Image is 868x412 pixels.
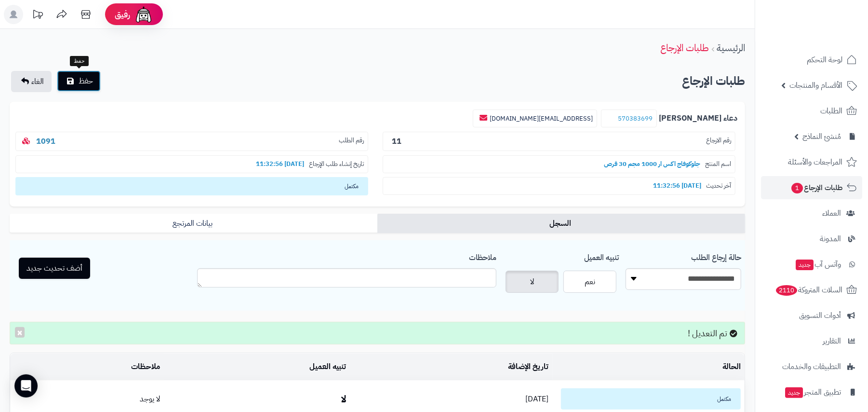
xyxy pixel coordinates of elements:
[761,151,862,174] a: المراجعات والأسئلة
[706,136,731,147] span: رقم الارجاع
[705,160,731,169] span: اسم المنتج
[822,206,841,220] span: العملاء
[339,136,364,147] span: رقم الطلب
[251,159,309,168] b: [DATE] 11:32:56
[10,322,745,345] div: تم التعديل !
[791,183,803,193] span: 1
[691,248,741,263] label: حالة إرجاع الطلب
[717,41,745,55] a: الرئيسية
[115,9,130,20] span: رفيق
[584,248,619,263] label: تنبيه العميل
[820,232,841,246] span: المدونة
[785,387,803,398] span: جديد
[392,136,401,147] b: 11
[761,99,862,123] a: الطلبات
[15,327,25,338] button: ×
[309,160,364,169] span: تاريخ إنشاء طلب الإرجاع
[659,113,737,124] b: دعاء [PERSON_NAME]
[36,136,55,147] a: 1091
[784,385,841,399] span: تطبيق المتجر
[761,227,862,250] a: المدونة
[789,79,842,92] span: الأقسام والمنتجات
[761,48,862,71] a: لوحة التحكم
[11,71,52,92] a: الغاء
[802,27,859,47] img: logo-2.png
[706,181,731,191] span: آخر تحديث
[796,260,814,270] span: جديد
[761,176,862,199] a: طلبات الإرجاع1
[790,181,842,194] span: طلبات الإرجاع
[490,114,593,123] a: [EMAIL_ADDRESS][DOMAIN_NAME]
[57,70,101,92] button: حفظ
[648,181,706,190] b: [DATE] 11:32:56
[134,5,153,24] img: ai-face.png
[802,130,841,143] span: مُنشئ النماذج
[761,355,862,378] a: التطبيقات والخدمات
[599,159,705,168] b: جلوكوفاج اكس ار 1000 مجم 30 قرص
[799,309,841,322] span: أدوات التسويق
[761,202,862,225] a: العملاء
[350,354,552,380] td: تاريخ الإضافة
[79,75,93,87] span: حفظ
[70,56,89,67] div: حفظ
[823,334,841,348] span: التقارير
[761,330,862,353] a: التقارير
[10,354,164,380] td: ملاحظات
[585,276,595,288] span: نعم
[530,276,534,288] span: لا
[761,253,862,276] a: وآتس آبجديد
[782,360,841,373] span: التطبيقات والخدمات
[807,53,842,67] span: لوحة التحكم
[761,304,862,327] a: أدوات التسويق
[660,41,709,55] a: طلبات الإرجاع
[775,283,842,297] span: السلات المتروكة
[164,354,350,380] td: تنبيه العميل
[469,248,496,263] label: ملاحظات
[552,354,745,380] td: الحالة
[618,114,653,123] a: 570383699
[761,278,862,302] a: السلات المتروكة2110
[776,285,797,296] span: 2110
[26,5,50,27] a: تحديثات المنصة
[31,76,44,87] span: الغاء
[10,214,377,233] a: بيانات المرتجع
[795,258,841,271] span: وآتس آب
[682,71,745,91] h2: طلبات الإرجاع
[341,392,346,406] b: لا
[377,214,745,233] a: السجل
[19,258,90,279] button: أضف تحديث جديد
[788,155,842,169] span: المراجعات والأسئلة
[15,177,368,195] span: مكتمل
[561,388,741,410] span: مكتمل
[761,381,862,404] a: تطبيق المتجرجديد
[820,104,842,118] span: الطلبات
[14,374,38,398] div: Open Intercom Messenger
